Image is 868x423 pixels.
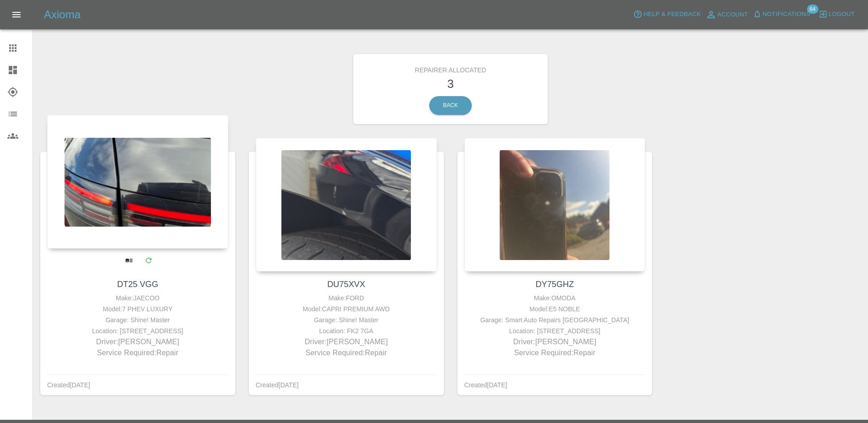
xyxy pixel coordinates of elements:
div: Make: OMODA [467,293,643,304]
div: Created [DATE] [464,380,507,390]
p: Service Required: Repair [49,347,226,358]
a: DT25 VGG [117,280,158,289]
div: Garage: Shine! Master [258,315,435,325]
span: Logout [829,9,855,20]
div: Location: [STREET_ADDRESS] [49,325,226,336]
p: Driver: [PERSON_NAME] [467,336,643,347]
div: Make: JAECOO [49,293,226,304]
div: Model: CAPRI PREMIUM AWD [258,304,435,315]
p: Service Required: Repair [467,347,643,358]
button: Notifications [750,7,813,22]
div: Garage: Shine! Master [49,315,226,325]
span: 64 [807,5,818,14]
p: Service Required: Repair [258,347,435,358]
div: Model: 7 PHEV LUXURY [49,304,226,315]
a: Back [429,96,472,115]
a: Account [703,7,750,22]
h3: 3 [360,75,541,92]
button: Open drawer [5,4,27,26]
a: View [119,251,138,270]
span: Account [717,10,748,20]
p: Driver: [PERSON_NAME] [49,336,226,347]
a: DY75GHZ [535,280,574,289]
div: Location: [STREET_ADDRESS] [467,325,643,336]
button: Help & Feedback [631,7,703,22]
div: Make: FORD [258,293,435,304]
div: Garage: Smart Auto Repairs [GEOGRAPHIC_DATA] [467,315,643,325]
h5: Axioma [44,7,81,22]
h6: Repairer Allocated [360,61,541,75]
p: Driver: [PERSON_NAME] [258,336,435,347]
div: Location: FK2 7GA [258,325,435,336]
button: Logout [816,7,857,22]
div: Model: E5 NOBLE [467,304,643,315]
a: Modify [139,251,158,270]
a: DU75XVX [327,280,365,289]
div: Created [DATE] [256,380,299,390]
div: Created [DATE] [47,380,90,390]
span: Notifications [763,9,810,20]
span: Help & Feedback [643,9,701,20]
